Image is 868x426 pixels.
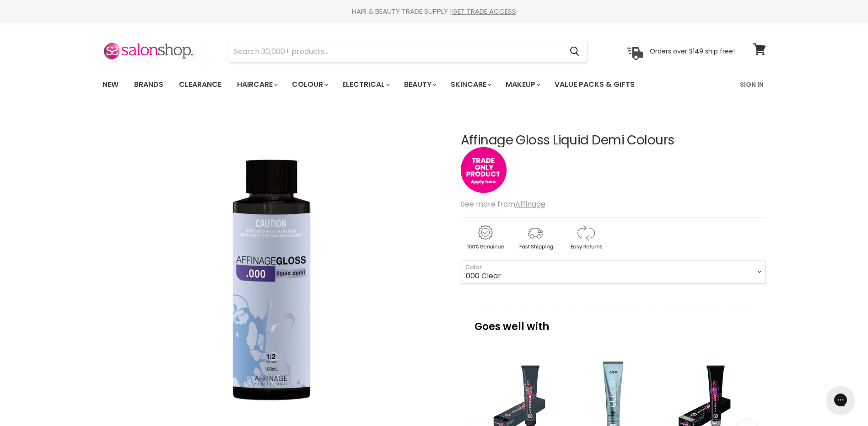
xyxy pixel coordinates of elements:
[230,75,283,94] a: Haircare
[444,75,497,94] a: Skincare
[474,307,752,337] p: Goes well with
[511,224,560,251] img: shipping.gif
[96,71,688,98] ul: Main menu
[285,75,334,94] a: Colour
[499,75,546,94] a: Makeup
[127,75,170,94] a: Brands
[452,6,516,16] a: GET TRADE ACCESS
[461,224,509,251] img: genuine.gif
[734,75,769,94] a: Sign In
[91,71,777,98] nav: Main
[515,199,545,209] a: Affinage
[650,47,735,55] p: Orders over $149 ship free!
[397,75,442,94] a: Beauty
[91,7,777,16] div: HAIR & BEAUTY TRADE SUPPLY |
[229,41,588,63] form: Product
[96,75,125,94] a: New
[461,147,507,193] img: tradeonly_small.jpg
[172,75,228,94] a: Clearance
[461,133,766,148] h1: Affinage Gloss Liquid Demi Colours
[461,199,545,209] span: See more from
[229,41,563,62] input: Search
[548,75,642,94] a: Value Packs & Gifts
[563,41,587,62] button: Search
[335,75,395,94] a: Electrical
[561,224,610,251] img: returns.gif
[822,383,859,417] iframe: Gorgias live chat messenger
